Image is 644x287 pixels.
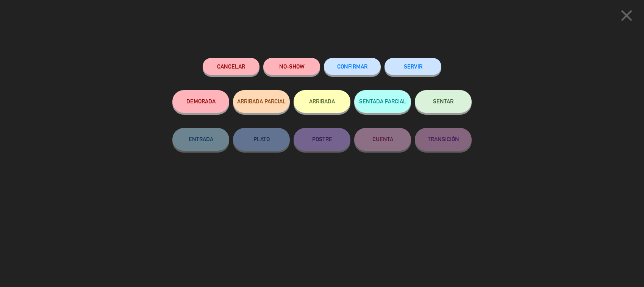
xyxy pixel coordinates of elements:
button: PLATO [233,128,290,151]
button: DEMORADA [172,90,229,113]
button: POSTRE [294,128,350,151]
button: Cancelar [203,58,259,75]
button: ARRIBADA [294,90,350,113]
button: SERVIR [385,58,441,75]
span: SENTAR [433,98,453,105]
i: close [617,6,636,25]
button: TRANSICIÓN [415,128,472,151]
button: CONFIRMAR [324,58,381,75]
button: NO-SHOW [263,58,320,75]
span: CONFIRMAR [337,63,367,70]
button: ARRIBADA PARCIAL [233,90,290,113]
button: ENTRADA [172,128,229,151]
span: ARRIBADA PARCIAL [237,98,286,105]
button: CUENTA [354,128,411,151]
button: close [615,6,638,28]
button: SENTADA PARCIAL [354,90,411,113]
button: SENTAR [415,90,472,113]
